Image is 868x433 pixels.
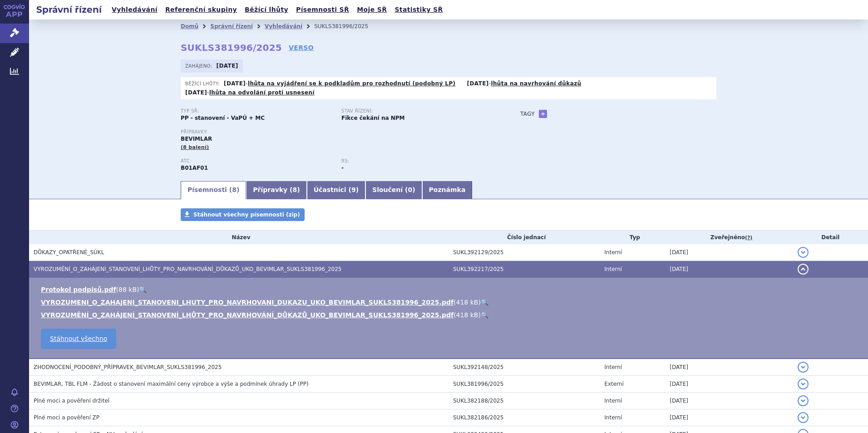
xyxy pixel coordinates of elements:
li: ( ) [41,298,859,307]
strong: [DATE] [467,80,489,87]
a: lhůta na navrhování důkazů [491,80,581,87]
span: Interní [604,398,622,404]
span: Zahájeno: [185,62,214,69]
button: detail [798,395,809,406]
li: ( ) [41,285,859,294]
a: 🔍 [481,299,488,306]
th: Zveřejněno [665,231,793,244]
th: Typ [600,231,665,244]
strong: Fikce čekání na NPM [341,115,404,121]
a: Účastníci (9) [307,181,365,199]
li: ( ) [41,310,859,320]
a: + [539,110,547,118]
abbr: (?) [745,235,752,241]
span: Externí [604,381,623,387]
h2: Správní řízení [29,3,109,16]
a: Poznámka [422,181,473,199]
th: Název [29,231,449,244]
h3: Tagy [520,108,535,119]
a: lhůta na odvolání proti usnesení [209,89,315,96]
button: detail [798,264,809,275]
span: 9 [351,186,356,193]
td: [DATE] [665,375,793,392]
a: 🔍 [139,286,147,293]
strong: [DATE] [217,63,238,69]
a: Stáhnout všechny písemnosti (zip) [181,208,305,221]
a: 🔍 [481,311,488,319]
a: Referenční skupiny [163,4,240,16]
p: Stav řízení: [341,108,493,114]
span: 88 kB [118,286,137,293]
p: - [185,89,315,96]
p: - [224,80,455,87]
span: DŮKAZY_OPATŘENÉ_SÚKL [34,249,104,256]
a: VERSO [289,43,314,52]
strong: SUKLS381996/2025 [181,42,282,53]
span: VYROZUMĚNÍ_O_ZAHÁJENÍ_STANOVENÍ_LHŮTY_PRO_NAVRHOVÁNÍ_DŮKAZŮ_UKO_BEVIMLAR_SUKLS381996_2025 [34,266,342,272]
td: [DATE] [665,409,793,426]
span: Stáhnout všechny písemnosti (zip) [193,212,300,218]
a: Statistiky SŘ [392,4,445,16]
button: detail [798,247,809,258]
span: Interní [604,414,622,421]
a: VYROZUMENI_O_ZAHAJENI_STANOVENI_LHUTY_PRO_NAVRHOVANI_DUKAZU_UKO_BEVIMLAR_SUKLS381996_2025.pdf [41,299,454,306]
td: [DATE] [665,359,793,376]
td: [DATE] [665,261,793,277]
a: Stáhnout všechno [41,329,116,349]
button: detail [798,412,809,423]
a: Protokol podpisů.pdf [41,286,116,293]
td: SUKL382186/2025 [449,409,600,426]
span: 8 [232,186,237,193]
a: Sloučení (0) [365,181,422,199]
td: SUKL392129/2025 [449,244,600,261]
span: 418 kB [456,299,478,306]
span: Běžící lhůty: [185,80,222,87]
span: Interní [604,364,622,370]
td: SUKL392217/2025 [449,261,600,277]
a: Písemnosti (8) [181,181,246,199]
td: SUKL382188/2025 [449,392,600,409]
button: detail [798,379,809,389]
a: Písemnosti SŘ [293,4,352,16]
td: SUKL392148/2025 [449,359,600,376]
strong: [DATE] [224,80,246,87]
li: SUKLS381996/2025 [314,20,380,33]
th: Číslo jednací [449,231,600,244]
a: Vyhledávání [109,4,160,16]
span: (8 balení) [181,144,209,150]
td: [DATE] [665,392,793,409]
p: ATC: [181,158,332,164]
strong: PP - stanovení - VaPÚ + MC [181,115,265,121]
button: detail [798,362,809,373]
strong: RIVAROXABAN [181,165,208,171]
strong: [DATE] [185,89,207,96]
td: [DATE] [665,244,793,261]
a: Vyhledávání [265,23,302,30]
span: BEVIMLAR [181,136,212,142]
a: Přípravky (8) [246,181,306,199]
a: Správní řízení [210,23,253,30]
th: Detail [793,231,868,244]
span: Interní [604,249,622,256]
a: lhůta na vyjádření se k podkladům pro rozhodnutí (podobný LP) [248,80,456,87]
span: 418 kB [456,311,478,319]
span: Interní [604,266,622,272]
span: 0 [408,186,412,193]
span: Plné moci a pověření držitel [34,398,109,404]
span: BEVIMLAR, TBL FLM - Žádost o stanovení maximální ceny výrobce a výše a podmínek úhrady LP (PP) [34,381,309,387]
p: Přípravky: [181,129,502,135]
strong: - [341,165,344,171]
td: SUKL381996/2025 [449,375,600,392]
a: Moje SŘ [354,4,390,16]
span: Plné moci a pověření ZP [34,414,99,421]
p: RS: [341,158,493,164]
a: VYROZUMĚNÍ_O_ZAHÁJENÍ_STANOVENÍ_LHŮTY_PRO_NAVRHOVÁNÍ_DŮKAZŮ_UKO_BEVIMLAR_SUKLS381996_2025.pdf [41,311,454,319]
span: ZHODNOCENÍ_PODOBNÝ_PŘÍPRAVEK_BEVIMLAR_SUKLS381996_2025 [34,364,222,370]
a: Domů [181,23,198,30]
p: Typ SŘ: [181,108,332,114]
p: - [467,80,582,87]
span: 8 [293,186,297,193]
a: Běžící lhůty [242,4,291,16]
